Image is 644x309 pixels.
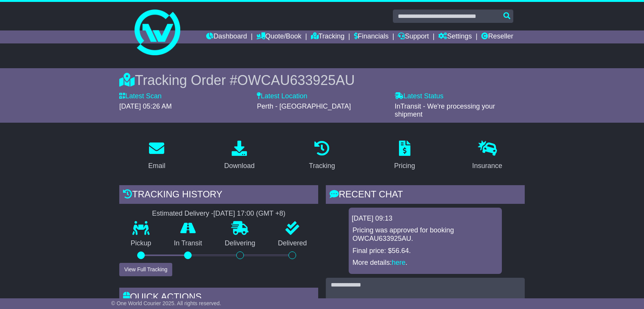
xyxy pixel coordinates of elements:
[352,215,499,223] div: [DATE] 09:13
[392,259,405,266] a: here
[119,92,162,101] label: Latest Scan
[395,102,495,118] span: InTransit - We're processing your shipment
[257,92,307,101] label: Latest Location
[119,288,318,308] div: Quick Actions
[119,263,172,276] button: View Full Tracking
[311,30,344,43] a: Tracking
[213,239,267,248] p: Delivering
[467,138,507,174] a: Insurance
[394,161,415,171] div: Pricing
[206,30,247,43] a: Dashboard
[237,72,355,88] span: OWCAU633925AU
[398,30,429,43] a: Support
[143,138,170,174] a: Email
[256,30,301,43] a: Quote/Book
[481,30,513,43] a: Reseller
[163,239,214,248] p: In Transit
[119,72,525,88] div: Tracking Order #
[119,185,318,206] div: Tracking history
[389,138,420,174] a: Pricing
[326,185,525,206] div: RECENT CHAT
[119,102,172,110] span: [DATE] 05:26 AM
[119,210,318,218] div: Estimated Delivery -
[352,226,498,243] p: Pricing was approved for booking OWCAU633925AU.
[267,239,319,248] p: Delivered
[304,138,340,174] a: Tracking
[111,300,221,306] span: © One World Courier 2025. All rights reserved.
[354,30,389,43] a: Financials
[309,161,335,171] div: Tracking
[352,247,498,255] p: Final price: $56.64.
[224,161,255,171] div: Download
[395,92,444,101] label: Latest Status
[352,259,498,267] p: More details: .
[213,210,285,218] div: [DATE] 17:00 (GMT +8)
[119,239,163,248] p: Pickup
[219,138,260,174] a: Download
[257,102,351,110] span: Perth - [GEOGRAPHIC_DATA]
[472,161,502,171] div: Insurance
[438,30,472,43] a: Settings
[148,161,165,171] div: Email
